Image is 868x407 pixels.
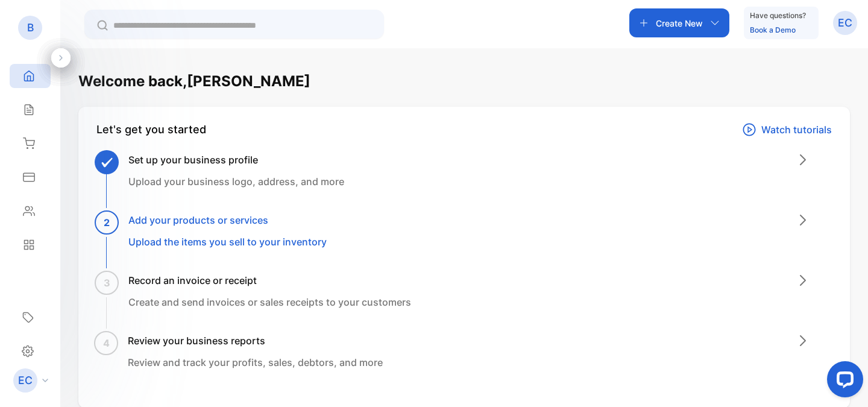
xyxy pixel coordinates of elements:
h1: Welcome back, [PERSON_NAME] [78,71,310,92]
a: Watch tutorials [742,121,832,138]
h3: Record an invoice or receipt [128,273,411,288]
span: 2 [104,215,110,230]
p: Upload your business logo, address, and more [128,174,344,189]
p: EC [838,15,852,31]
iframe: LiveChat chat widget [817,356,868,407]
h3: Review your business reports [128,333,383,348]
p: Create and send invoices or sales receipts to your customers [128,295,411,309]
p: Watch tutorials [761,122,832,137]
p: B [27,20,34,36]
div: Let's get you started [96,121,206,138]
h3: Add your products or services [128,213,327,227]
p: Have questions? [750,10,806,22]
p: Upload the items you sell to your inventory [128,235,327,249]
p: Review and track your profits, sales, debtors, and more [128,355,383,370]
span: 3 [104,276,110,290]
a: Book a Demo [750,25,796,34]
p: Create New [656,17,703,30]
h3: Set up your business profile [128,153,344,167]
p: EC [18,373,33,388]
button: EC [833,8,857,37]
button: Create New [629,8,729,37]
span: 4 [103,336,110,350]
